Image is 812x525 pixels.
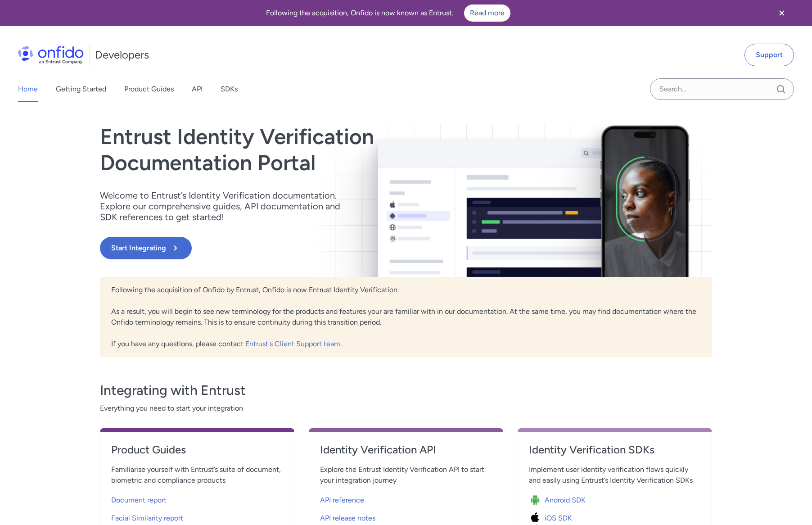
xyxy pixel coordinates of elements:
div: Following the acquisition, Onfido is now known as Entrust. [11,5,765,22]
span: iOS SDK [545,513,572,524]
a: Support [744,44,794,66]
img: Icon Android SDK [529,494,545,507]
span: Everything you need to start your integration [100,403,712,414]
span: API reference [320,495,364,506]
a: Home [18,77,38,102]
h4: Identity Verification API [320,443,492,457]
span: Document report [111,495,167,506]
a: Product Guides [124,77,174,102]
span: Familiarise yourself with Entrust’s suite of document, biometric and compliance products [111,464,283,486]
a: Document report [111,489,283,507]
a: Read more [464,5,510,22]
input: Onfido search input field [650,78,794,100]
a: Identity Verification API [320,443,492,464]
span: Implement user identity verification flows quickly and easily using Entrust’s Identity Verificati... [529,464,701,486]
a: API reference [320,489,492,507]
a: SDKs [221,77,238,102]
h1: Developers [95,48,149,62]
div: Following the acquisition of Onfido by Entrust, Onfido is now Entrust Identity Verification. As a... [100,277,712,357]
img: Onfido Logo [18,46,84,64]
span: Android SDK [545,495,586,506]
span: API release notes [320,513,375,524]
h4: Product Guides [111,443,283,457]
a: Icon Android SDKAndroid SDK [529,489,701,507]
span: Facial Similarity report [111,513,183,524]
h4: Identity Verification SDKs [529,443,701,457]
span: Explore the Entrust Identity Verification API to start your integration journey [320,464,492,486]
a: Start Integrating [100,237,528,259]
h1: Entrust Identity Verification Documentation Portal [100,124,528,176]
p: Welcome to Entrust’s Identity Verification documentation. Explore our comprehensive guides, API d... [100,190,352,222]
svg: Close banner [776,8,787,18]
button: Start Integrating [100,237,192,259]
a: Product Guides [111,443,283,464]
a: API [192,77,203,102]
h3: Integrating with Entrust [100,381,712,399]
a: Identity Verification SDKs [529,443,701,464]
a: Entrust's Client Support team [245,339,342,348]
button: Close banner [765,2,798,24]
a: Getting Started [56,77,106,102]
img: Icon iOS SDK [529,512,545,525]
